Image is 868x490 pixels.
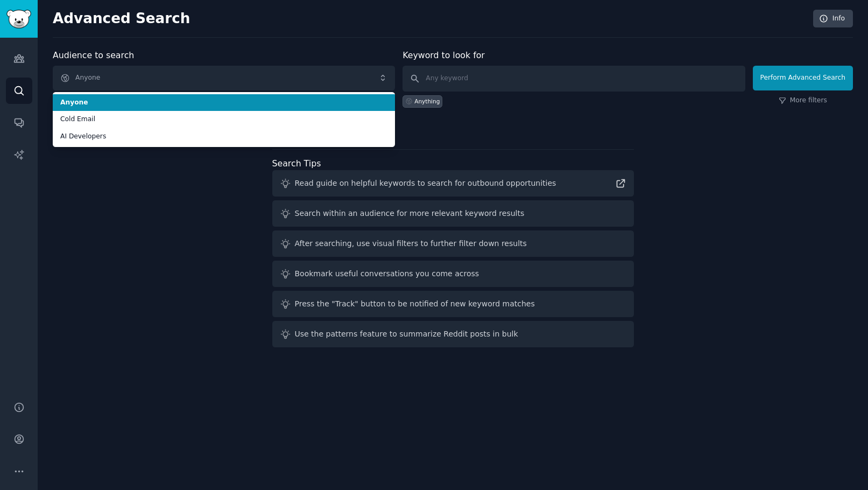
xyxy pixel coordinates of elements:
[53,66,395,90] button: Anyone
[779,96,827,106] a: More filters
[295,178,556,189] div: Read guide on helpful keywords to search for outbound opportunities
[414,97,440,105] div: Anything
[53,92,395,147] ul: Anyone
[60,115,387,124] span: Cold Email
[403,50,485,60] label: Keyword to look for
[295,298,535,310] div: Press the "Track" button to be notified of new keyword matches
[53,50,134,60] label: Audience to search
[60,98,387,108] span: Anyone
[272,158,321,169] label: Search Tips
[753,66,853,90] button: Perform Advanced Search
[295,328,518,340] div: Use the patterns feature to summarize Reddit posts in bulk
[295,268,479,279] div: Bookmark useful conversations you come across
[60,132,387,142] span: AI Developers
[295,238,527,249] div: After searching, use visual filters to further filter down results
[813,10,853,28] a: Info
[403,66,745,92] input: Any keyword
[295,208,525,219] div: Search within an audience for more relevant keyword results
[6,10,31,29] img: GummySearch logo
[53,10,807,27] h2: Advanced Search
